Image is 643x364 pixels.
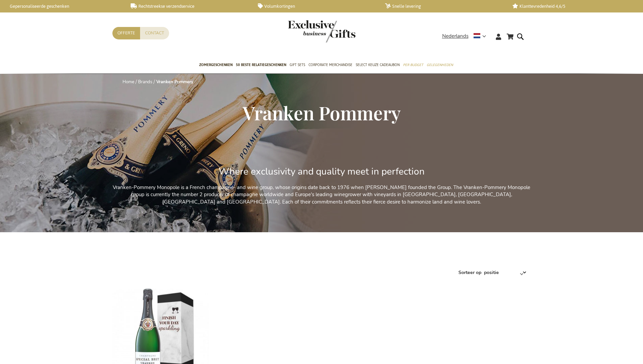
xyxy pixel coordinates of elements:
a: Home [123,79,134,85]
a: Zomergeschenken [199,57,233,74]
a: Brands [138,79,152,85]
a: 50 beste relatiegeschenken [236,57,286,74]
a: Gift Sets [290,57,305,74]
span: Per Budget [403,61,423,68]
a: store logo [288,20,322,42]
a: Gelegenheden [427,57,453,74]
a: Gepersonaliseerde geschenken [3,3,120,9]
a: Per Budget [403,57,423,74]
span: Select Keuze Cadeaubon [356,61,400,68]
a: Snelle levering [385,3,502,9]
span: 50 beste relatiegeschenken [236,61,286,68]
span: Corporate Merchandise [309,61,352,68]
a: Volumkortingen [258,3,374,9]
a: Offerte [112,27,140,39]
a: Select Keuze Cadeaubon [356,57,400,74]
a: Corporate Merchandise [309,57,352,74]
a: Contact [140,27,169,39]
a: Klanttevredenheid 4,6/5 [512,3,629,9]
span: Gelegenheden [427,61,453,68]
h2: Where exclusivity and quality meet in perfection [112,166,531,177]
span: Gift Sets [290,61,305,68]
div: Vranken-Pommery Monopole is a French champagne- and wine group, whose origins date back to 1976 w... [112,158,531,226]
label: Sorteer op [458,269,481,276]
strong: Vranken Pommery [156,79,193,85]
img: Exclusive Business gifts logo [288,20,355,42]
span: Vranken Pommery [243,100,401,125]
span: Zomergeschenken [199,61,233,68]
a: Rechtstreekse verzendservice [131,3,247,9]
span: Nederlands [442,32,468,40]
